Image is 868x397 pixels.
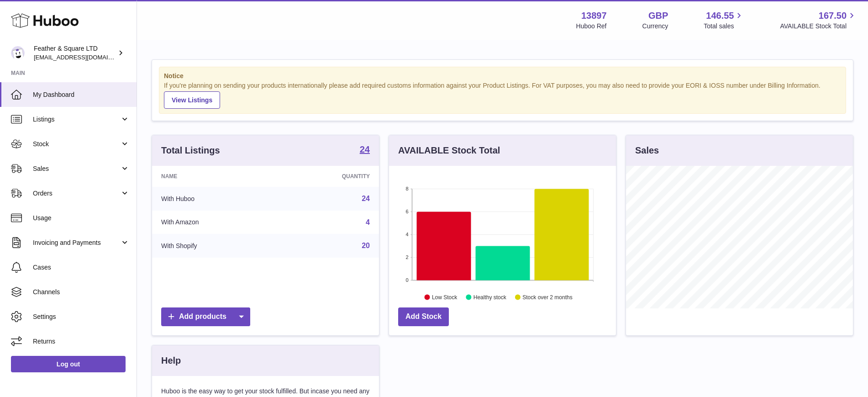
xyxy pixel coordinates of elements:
text: 0 [405,277,408,283]
span: Stock [33,140,120,148]
strong: 24 [360,145,370,154]
span: Invoicing and Payments [33,238,120,247]
td: With Huboo [152,187,276,211]
span: Returns [33,337,130,346]
strong: GBP [648,10,668,22]
span: AVAILABLE Stock Total [780,22,857,31]
a: Log out [11,356,126,372]
a: 4 [366,218,370,226]
span: Cases [33,263,130,272]
h3: AVAILABLE Stock Total [398,144,500,157]
span: My Dashboard [33,90,130,99]
span: 146.55 [706,10,734,22]
h3: Total Listings [161,144,220,157]
div: Huboo Ref [576,22,607,31]
a: Add Stock [398,307,449,326]
span: Listings [33,115,120,124]
text: 6 [405,209,408,214]
div: If you're planning on sending your products internationally please add required customs informati... [164,81,841,109]
span: [EMAIL_ADDRESS][DOMAIN_NAME] [34,53,134,61]
a: View Listings [164,91,220,109]
a: Add products [161,307,250,326]
a: 167.50 AVAILABLE Stock Total [780,10,857,31]
span: Total sales [704,22,744,31]
span: Orders [33,189,120,198]
span: Usage [33,214,130,222]
span: Sales [33,164,120,173]
a: 146.55 Total sales [704,10,744,31]
span: Settings [33,312,130,321]
span: 167.50 [819,10,847,22]
text: 8 [405,186,408,191]
h3: Sales [635,144,659,157]
text: Low Stock [432,294,458,300]
div: Currency [642,22,668,31]
th: Name [152,166,276,187]
th: Quantity [276,166,379,187]
strong: 13897 [581,10,607,22]
a: 20 [362,242,370,249]
strong: Notice [164,72,841,80]
div: Feather & Square LTD [34,44,116,62]
a: 24 [362,195,370,202]
span: Channels [33,288,130,296]
td: With Shopify [152,234,276,258]
text: 4 [405,232,408,237]
text: Healthy stock [473,294,507,300]
text: 2 [405,254,408,260]
a: 24 [360,145,370,156]
h3: Help [161,355,181,367]
img: feathernsquare@gmail.com [11,46,25,60]
td: With Amazon [152,211,276,234]
text: Stock over 2 months [522,294,572,300]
